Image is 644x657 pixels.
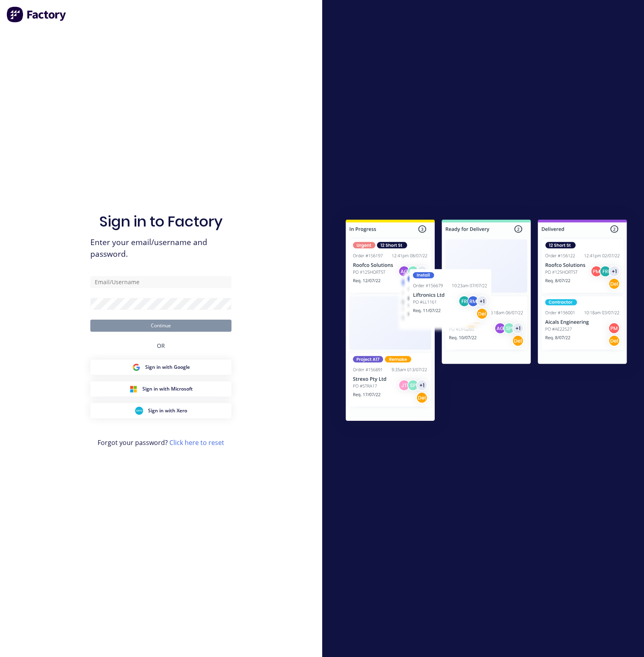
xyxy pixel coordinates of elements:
button: Continue [90,320,231,332]
img: Xero Sign in [135,407,143,415]
button: Google Sign inSign in with Google [90,360,231,375]
div: OR [157,332,165,360]
span: Sign in with Google [145,364,190,371]
img: Factory [6,6,67,23]
button: Microsoft Sign inSign in with Microsoft [90,381,231,397]
span: Sign in with Xero [148,407,187,414]
img: Microsoft Sign in [129,385,138,393]
a: Click here to reset [169,438,224,447]
input: Email/Username [90,276,231,288]
button: Xero Sign inSign in with Xero [90,403,231,418]
h1: Sign in to Factory [99,213,223,230]
span: Enter your email/username and password. [90,237,231,260]
span: Sign in with Microsoft [142,385,193,393]
span: Forgot your password? [98,438,224,447]
img: Google Sign in [132,363,140,371]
